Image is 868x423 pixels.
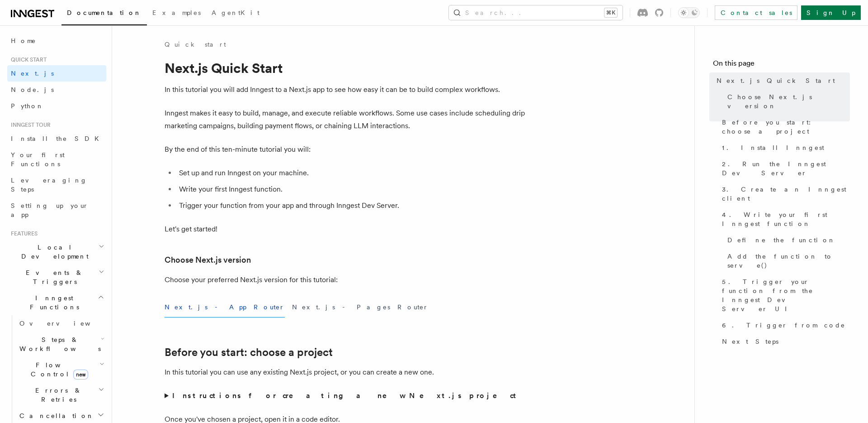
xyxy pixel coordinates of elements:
span: Define the function [727,236,835,245]
a: Overview [16,315,106,332]
a: Setting up your app [7,197,106,223]
li: Trigger your function from your app and through Inngest Dev Server. [176,199,526,212]
span: Examples [152,9,201,16]
span: Node.js [11,86,54,93]
span: Features [7,230,38,237]
li: Write your first Inngest function. [176,183,526,196]
a: Choose Next.js version [724,89,850,114]
p: By the end of this ten-minute tutorial you will: [165,143,526,156]
p: In this tutorial you will add Inngest to a Next.js app to see how easy it can be to build complex... [165,83,526,96]
a: 5. Trigger your function from the Inngest Dev Server UI [718,274,850,317]
button: Events & Triggers [7,264,106,290]
span: Overview [19,320,113,327]
span: Choose Next.js version [727,92,850,111]
span: Flow Control [16,361,99,379]
a: Contact sales [715,5,797,20]
a: Define the function [724,232,850,248]
a: Before you start: choose a project [718,114,850,139]
span: Next Steps [722,337,778,346]
span: Next.js Quick Start [717,76,835,85]
button: Inngest Functions [7,290,106,315]
a: Documentation [61,3,147,25]
a: Examples [147,3,206,24]
span: Cancellation [16,411,94,420]
button: Local Development [7,239,106,264]
a: Before you start: choose a project [165,346,333,359]
span: Local Development [7,243,99,261]
a: Next.js Quick Start [713,72,850,89]
a: Next.js [7,65,106,82]
button: Toggle dark mode [678,7,700,18]
summary: Instructions for creating a new Next.js project [165,389,526,402]
span: 2. Run the Inngest Dev Server [722,159,850,178]
a: Install the SDK [7,130,106,147]
span: Install the SDK [11,135,104,142]
li: Set up and run Inngest on your machine. [176,167,526,179]
a: 6. Trigger from code [718,317,850,333]
a: Home [7,33,106,49]
button: Steps & Workflows [16,332,106,357]
a: Node.js [7,82,106,98]
kbd: ⌘K [604,8,617,17]
span: Add the function to serve() [727,252,850,270]
span: 4. Write your first Inngest function [722,210,850,228]
a: Python [7,98,106,114]
h4: On this page [713,58,850,72]
span: Steps & Workflows [16,335,101,353]
a: 4. Write your first Inngest function [718,207,850,232]
a: Your first Functions [7,147,106,172]
span: new [73,370,88,380]
span: Inngest Functions [7,293,98,312]
a: 3. Create an Inngest client [718,181,850,207]
a: Choose Next.js version [165,254,251,266]
button: Next.js - Pages Router [292,297,429,317]
span: Leveraging Steps [11,177,87,193]
p: Let's get started! [165,223,526,236]
span: 1. Install Inngest [722,143,824,152]
a: Leveraging Steps [7,172,106,197]
span: Setting up your app [11,202,89,218]
span: 3. Create an Inngest client [722,185,850,203]
h1: Next.js Quick Start [165,60,526,76]
a: AgentKit [206,3,265,24]
span: Python [11,102,44,110]
button: Errors & Retries [16,382,106,408]
a: 1. Install Inngest [718,139,850,156]
span: Errors & Retries [16,386,98,404]
span: Home [11,36,36,45]
button: Next.js - App Router [165,297,285,317]
strong: Instructions for creating a new Next.js project [172,391,520,400]
a: Add the function to serve() [724,248,850,274]
span: 6. Trigger from code [722,321,845,330]
span: AgentKit [212,9,259,16]
span: Quick start [7,56,47,63]
span: Documentation [67,9,142,16]
a: Sign Up [801,5,861,20]
span: Next.js [11,70,54,77]
span: Your first Functions [11,151,65,168]
span: Inngest tour [7,121,51,129]
button: Search...⌘K [449,5,623,20]
p: In this tutorial you can use any existing Next.js project, or you can create a new one. [165,366,526,379]
a: Quick start [165,40,226,49]
span: 5. Trigger your function from the Inngest Dev Server UI [722,277,850,313]
p: Inngest makes it easy to build, manage, and execute reliable workflows. Some use cases include sc... [165,107,526,132]
p: Choose your preferred Next.js version for this tutorial: [165,274,526,286]
a: Next Steps [718,333,850,350]
span: Before you start: choose a project [722,118,850,136]
a: 2. Run the Inngest Dev Server [718,156,850,181]
span: Events & Triggers [7,268,99,286]
button: Flow Controlnew [16,357,106,382]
